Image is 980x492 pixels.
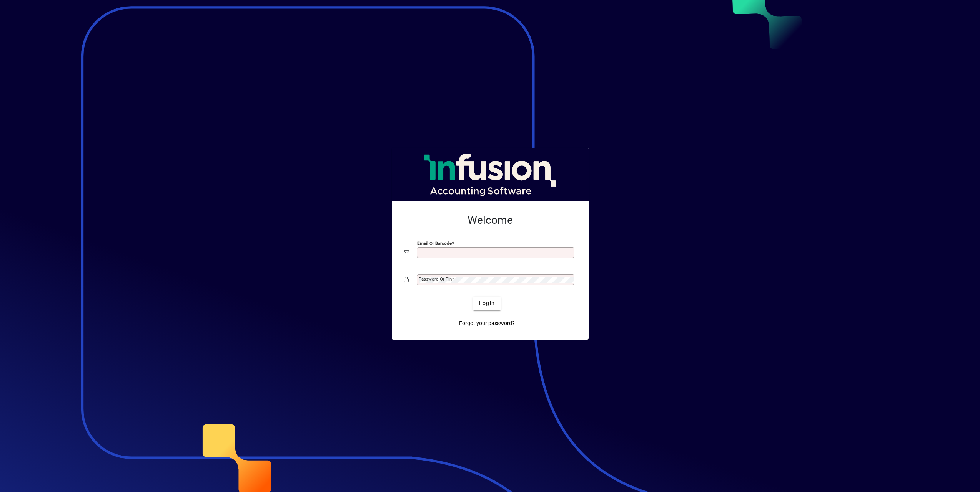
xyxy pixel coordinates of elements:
[419,276,452,282] mat-label: Password or Pin
[479,299,495,307] span: Login
[459,319,515,327] span: Forgot your password?
[456,317,518,330] a: Forgot your password?
[404,214,576,227] h2: Welcome
[417,240,452,246] mat-label: Email or Barcode
[473,297,501,310] button: Login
